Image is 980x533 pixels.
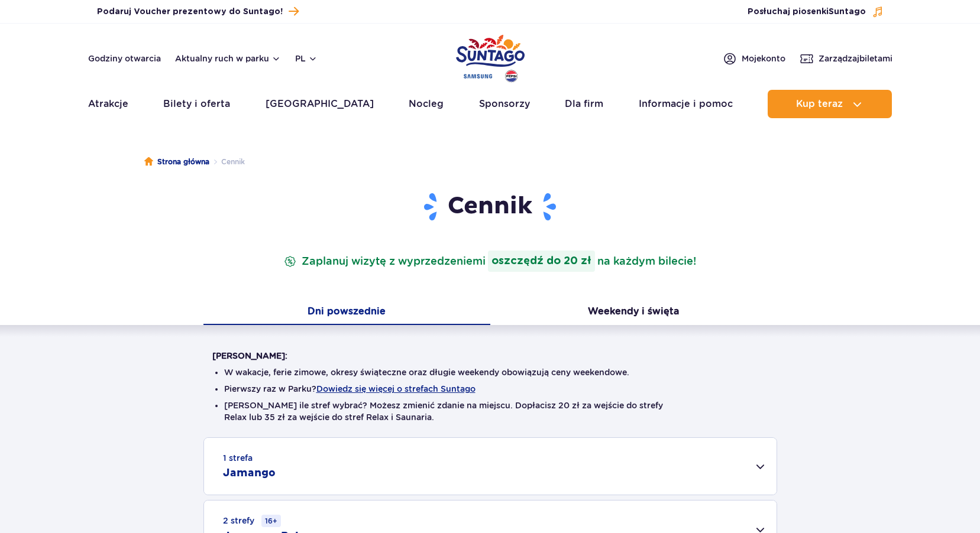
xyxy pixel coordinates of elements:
span: Posłuchaj piosenki [748,6,866,18]
span: Zarządzaj biletami [819,53,892,64]
a: Dla firm [565,90,603,118]
button: Posłuchaj piosenkiSuntago [748,6,884,18]
span: Moje konto [742,53,785,64]
a: Godziny otwarcia [88,53,161,64]
button: pl [295,53,318,64]
a: Strona główna [144,156,209,168]
h2: Jamango [223,466,276,480]
a: Park of Poland [456,30,525,84]
p: Zaplanuj wizytę z wyprzedzeniem na każdym bilecie! [282,251,698,272]
button: Dowiedz się więcej o strefach Suntago [316,384,476,394]
span: Suntago [829,8,866,16]
small: 1 strefa [223,452,253,464]
li: [PERSON_NAME] ile stref wybrać? Możesz zmienić zdanie na miejscu. Dopłacisz 20 zł za wejście do s... [224,399,756,423]
h1: Cennik [212,191,768,222]
li: Pierwszy raz w Parku? [224,383,756,395]
button: Weekendy i święta [490,300,777,325]
a: Zarządzajbiletami [800,51,892,66]
strong: [PERSON_NAME]: [212,351,287,360]
strong: oszczędź do 20 zł [488,251,595,272]
a: [GEOGRAPHIC_DATA] [266,90,374,118]
button: Aktualny ruch w parku [175,54,281,63]
small: 2 strefy [223,515,281,527]
span: Kup teraz [796,99,843,109]
small: 16+ [261,515,281,527]
li: Cennik [209,156,245,168]
button: Kup teraz [768,90,892,118]
button: Dni powszednie [203,300,490,325]
a: Informacje i pomoc [639,90,733,118]
li: W wakacje, ferie zimowe, okresy świąteczne oraz długie weekendy obowiązują ceny weekendowe. [224,366,756,378]
a: Mojekonto [723,51,785,66]
span: Podaruj Voucher prezentowy do Suntago! [97,6,283,18]
a: Podaruj Voucher prezentowy do Suntago! [97,4,299,19]
a: Sponsorzy [479,90,530,118]
a: Bilety i oferta [163,90,230,118]
a: Atrakcje [88,90,128,118]
a: Nocleg [409,90,444,118]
